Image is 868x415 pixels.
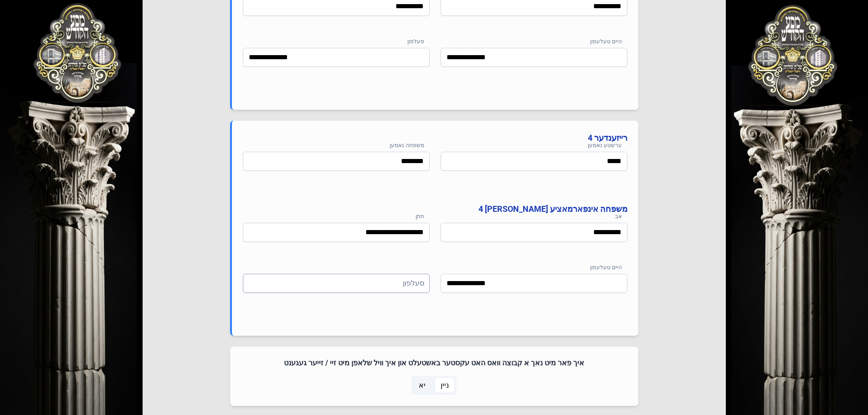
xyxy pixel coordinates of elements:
[243,203,627,215] h4: משפחה אינפארמאציע [PERSON_NAME] 4
[241,358,627,369] h4: איך פאר מיט נאך א קבוצה וואס האט עקסטער באשטעלט און איך וויל שלאפן מיט זיי / זייער געגענט
[419,380,426,391] span: יא
[243,132,627,144] h4: רייזענדער 4
[411,376,433,395] p-togglebutton: יא
[433,376,457,395] p-togglebutton: ניין
[441,380,449,391] span: ניין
